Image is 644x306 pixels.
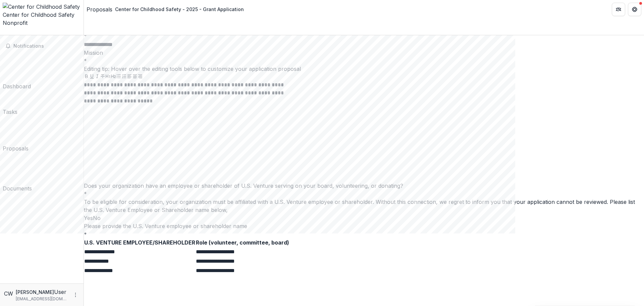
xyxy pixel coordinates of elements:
span: Nonprofit [3,19,28,26]
div: Center for Childhood Safety [3,11,81,19]
div: Dashboard [3,82,31,90]
p: Please provide the U.S. Venture employee or shareholder name [84,222,644,230]
p: [EMAIL_ADDRESS][DOMAIN_NAME] [16,296,69,302]
span: No [93,215,101,221]
div: To be eligible for consideration, your organization must be affiliated with a U.S. Venture employ... [84,198,644,214]
div: Documents [3,184,32,192]
div: Proposals [3,144,29,152]
p: Mission [84,49,644,57]
img: Center for Childhood Safety [3,3,81,11]
button: Underline [89,74,95,79]
div: Center for Childhood Safety - 2025 - Grant Application [115,6,244,13]
a: Proposals [87,5,112,13]
span: Yes [84,215,93,221]
div: Tasks [3,108,17,116]
button: Align Left [127,74,132,79]
button: Strike [100,74,105,79]
button: Ordered List [121,74,127,79]
p: [PERSON_NAME] [16,289,54,296]
button: More [71,291,79,299]
a: Dashboard [3,54,31,90]
a: Proposals [3,119,29,152]
button: Get Help [628,3,641,16]
button: Align Center [132,74,138,79]
span: Notifications [13,43,78,49]
p: User [54,288,66,296]
th: Role (volunteer, committee, board) [196,238,289,247]
nav: breadcrumb [87,4,247,14]
p: Does your organization have an employee or shareholder of U.S. Venture serving on your board, vol... [84,182,644,190]
button: Partners [612,3,625,16]
button: Heading 2 [111,74,116,79]
button: Heading 1 [105,74,111,79]
div: Christel Weinaug [4,290,13,298]
div: Editing tip: Hover over the editing tools below to customize your application proposal [84,65,644,73]
a: Documents [3,155,32,192]
button: Italicize [95,74,100,79]
button: Align Right [138,74,143,79]
button: Notifications [3,41,81,51]
button: Bullet List [116,74,121,79]
button: Bold [84,74,89,79]
th: U.S. VENTURE EMPLOYEE/SHAREHOLDER [84,238,196,247]
a: Tasks [3,93,17,116]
